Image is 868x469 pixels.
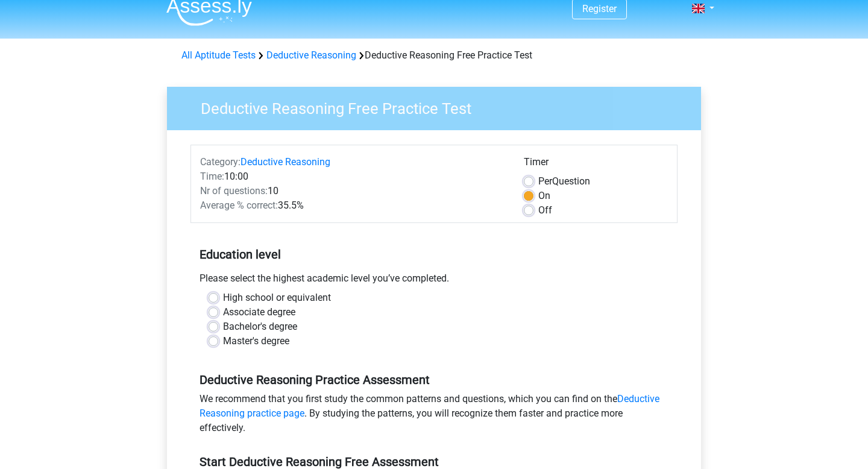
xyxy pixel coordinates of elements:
label: Off [538,203,552,218]
a: All Aptitude Tests [181,49,256,61]
h5: Education level [200,242,668,266]
span: Time: [200,171,224,182]
label: High school or equivalent [223,291,331,305]
span: Category: [200,156,241,168]
h5: Deductive Reasoning Practice Assessment [200,373,668,387]
label: Question [538,174,590,189]
label: Bachelor's degree [223,319,297,334]
div: Deductive Reasoning Free Practice Test [177,48,691,63]
div: Please select the highest academic level you’ve completed. [190,271,678,291]
span: Per [538,175,552,187]
div: 35.5% [191,198,515,213]
label: Associate degree [223,305,295,319]
div: 10 [191,184,515,198]
label: Master's degree [223,334,289,348]
a: Deductive Reasoning [266,49,356,61]
div: We recommend that you first study the common patterns and questions, which you can find on the . ... [190,392,678,440]
span: Average % correct: [200,200,278,211]
h5: Start Deductive Reasoning Free Assessment [200,455,668,469]
div: 10:00 [191,169,515,184]
span: Nr of questions: [200,185,268,197]
a: Deductive Reasoning [241,156,330,168]
div: Timer [524,155,668,174]
label: On [538,189,550,203]
a: Register [582,3,617,14]
h3: Deductive Reasoning Free Practice Test [186,95,692,118]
